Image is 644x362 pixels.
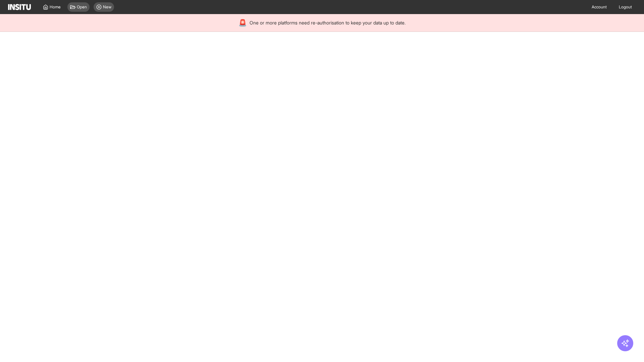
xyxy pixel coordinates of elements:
[238,18,247,27] div: 🚨
[103,4,111,10] span: New
[50,4,61,10] span: Home
[8,4,31,10] img: Logo
[250,19,406,26] span: One or more platforms need re-authorisation to keep your data up to date.
[77,4,87,10] span: Open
